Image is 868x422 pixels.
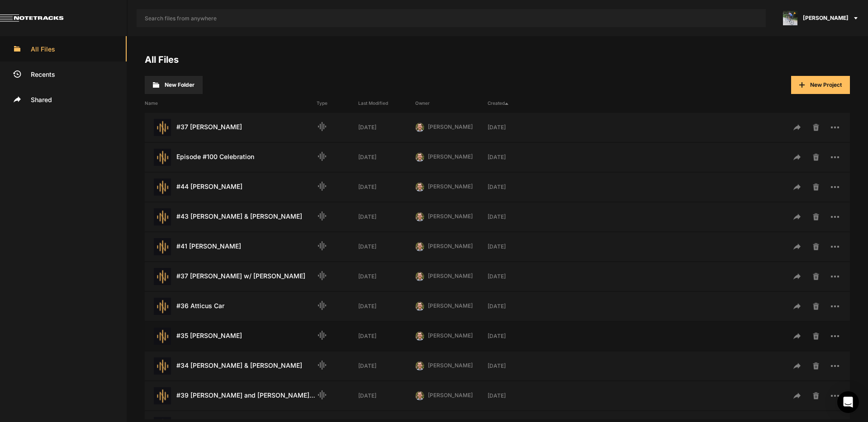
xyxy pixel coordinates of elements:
div: #44 [PERSON_NAME] [145,178,317,196]
div: Open Intercom Messenger [837,391,859,413]
img: star-track.png [154,328,171,345]
div: Created [488,100,545,107]
mat-icon: Audio [317,121,327,132]
div: [DATE] [358,332,415,340]
div: #36 Atticus Car [145,298,317,315]
input: Search files from anywhere [137,9,766,27]
span: [PERSON_NAME] [428,213,473,220]
mat-icon: Audio [317,240,327,251]
div: [DATE] [488,272,545,281]
img: ACg8ocLxXzHjWyafR7sVkIfmxRufCxqaSAR27SDjuE-ggbMy1qqdgD8=s96-c [783,11,797,25]
img: 424769395311cb87e8bb3f69157a6d24 [415,183,424,192]
img: star-track.png [154,178,171,196]
img: star-track.png [154,357,171,375]
span: [PERSON_NAME] [428,123,473,130]
div: #34 [PERSON_NAME] & [PERSON_NAME] [145,357,317,375]
div: [DATE] [488,362,545,370]
div: [DATE] [488,183,545,191]
span: [PERSON_NAME] [428,332,473,339]
div: [DATE] [488,213,545,221]
img: 424769395311cb87e8bb3f69157a6d24 [415,391,424,400]
div: [DATE] [488,243,545,251]
img: 424769395311cb87e8bb3f69157a6d24 [415,242,424,251]
img: star-track.png [154,149,171,166]
img: 424769395311cb87e8bb3f69157a6d24 [415,123,424,132]
div: [DATE] [358,213,415,221]
img: star-track.png [154,119,171,136]
div: #41 [PERSON_NAME] [145,238,317,255]
img: star-track.png [154,208,171,225]
span: [PERSON_NAME] [428,302,473,309]
mat-icon: Audio [317,211,327,221]
button: New Project [791,76,850,94]
a: All Files [145,54,179,65]
span: [PERSON_NAME] [428,153,473,160]
img: star-track.png [154,298,171,315]
img: 424769395311cb87e8bb3f69157a6d24 [415,212,424,221]
div: [DATE] [358,302,415,310]
img: 424769395311cb87e8bb3f69157a6d24 [415,332,424,341]
div: #37 [PERSON_NAME] w/ [PERSON_NAME] [145,268,317,285]
img: 424769395311cb87e8bb3f69157a6d24 [415,153,424,162]
div: #35 [PERSON_NAME] [145,328,317,345]
div: [DATE] [358,362,415,370]
mat-icon: Audio [317,270,327,281]
mat-icon: Audio [317,389,327,400]
img: 424769395311cb87e8bb3f69157a6d24 [415,272,424,281]
span: [PERSON_NAME] [428,272,473,279]
mat-icon: Audio [317,300,327,311]
img: star-track.png [154,387,171,404]
span: New Project [810,81,842,88]
mat-icon: Audio [317,360,327,370]
div: [DATE] [488,392,545,400]
div: #37 [PERSON_NAME] [145,119,317,136]
div: [DATE] [358,392,415,400]
div: [DATE] [358,183,415,191]
img: star-track.png [154,238,171,255]
div: Last Modified [358,100,415,107]
span: [PERSON_NAME] [428,362,473,369]
div: Owner [415,100,488,107]
mat-icon: Audio [317,151,327,162]
span: [PERSON_NAME] [428,243,473,249]
div: #43 [PERSON_NAME] & [PERSON_NAME] [145,208,317,225]
div: Episode #100 Celebration [145,149,317,166]
mat-icon: Audio [317,181,327,192]
span: [PERSON_NAME] [428,392,473,399]
div: Name [145,100,317,107]
img: 424769395311cb87e8bb3f69157a6d24 [415,302,424,311]
div: [DATE] [488,332,545,340]
div: [DATE] [488,153,545,161]
div: [DATE] [488,123,545,131]
div: [DATE] [358,272,415,281]
div: [DATE] [488,302,545,310]
button: New Folder [145,76,203,94]
img: 424769395311cb87e8bb3f69157a6d24 [415,361,424,370]
div: #39 [PERSON_NAME] and [PERSON_NAME] PT. 2 [145,387,317,404]
span: [PERSON_NAME] [803,14,849,22]
div: Type [317,100,358,107]
div: [DATE] [358,243,415,251]
div: [DATE] [358,123,415,131]
span: [PERSON_NAME] [428,183,473,190]
img: star-track.png [154,268,171,285]
mat-icon: Audio [317,330,327,341]
div: [DATE] [358,153,415,161]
